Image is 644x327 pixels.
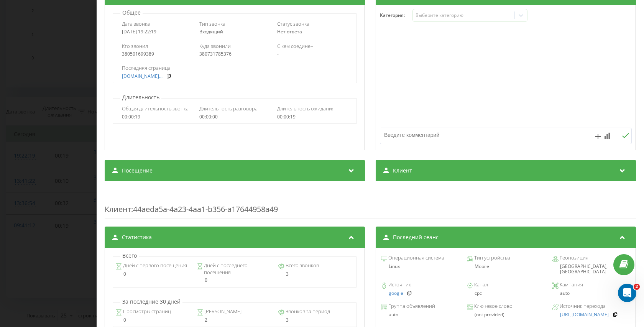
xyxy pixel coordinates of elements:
span: Последний сеанс [393,233,439,241]
span: Длительность разговора [199,105,258,112]
span: Входящий [199,28,223,35]
div: cpc [467,291,545,296]
div: : 44aeda5a-4a23-4aa1-b356-a17644958a49 [105,189,636,219]
p: Длительность [120,94,161,101]
span: Источник перехода [559,302,606,310]
div: 00:00:00 [199,114,270,120]
span: Ключевое слово [473,302,513,310]
span: Общая длительность звонка [122,105,189,112]
span: Посещение [122,167,153,174]
span: Дата звонка [122,20,150,27]
span: Звонков за период [284,308,330,315]
span: Кампания [559,281,583,289]
div: (not provided) [467,312,545,317]
div: 2 [197,317,273,323]
span: Тип устройства [473,254,510,262]
div: [GEOGRAPHIC_DATA], [GEOGRAPHIC_DATA] [552,264,631,275]
p: Всего [120,252,139,260]
div: Mobile [467,264,545,269]
p: За последние 30 дней [120,298,182,306]
span: Кто звонил [122,43,148,49]
span: Клиент [393,167,412,174]
span: Группа объявлений [387,302,435,310]
span: Геопозиция [559,254,588,262]
div: 0 [197,278,273,283]
a: [DOMAIN_NAME]... [122,74,163,79]
div: 0 [116,317,191,323]
div: 380731785376 [199,51,270,57]
div: 3 [278,317,354,323]
div: 380501699389 [122,51,193,57]
a: [URL][DOMAIN_NAME] [560,312,609,317]
div: 00:00:19 [122,114,193,120]
div: [DATE] 19:22:19 [122,29,193,35]
span: Статус звонка [277,20,309,27]
div: Linux [381,264,459,269]
div: 3 [278,271,354,277]
span: 2 [634,284,640,290]
span: С кем соединен [277,43,314,49]
span: Всего звонков [284,262,319,269]
span: Длительность ожидания [277,105,335,112]
h4: Категория : [380,13,412,18]
span: Статистика [122,233,152,241]
div: auto [381,312,459,317]
div: - [277,51,348,57]
div: Выберите категорию [416,12,511,18]
span: Канал [473,281,488,289]
span: Тип звонка [199,20,225,27]
span: Дней с последнего посещения [203,262,273,276]
div: auto [552,291,631,296]
span: Куда звонили [199,43,231,49]
span: Нет ответа [277,28,302,35]
span: [PERSON_NAME] [203,308,242,315]
span: Просмотры страниц [122,308,171,315]
iframe: Intercom live chat [618,284,636,302]
span: Последняя страница [122,64,171,71]
span: Источник [387,281,411,289]
span: Клиент [105,204,131,214]
a: google [389,291,403,296]
div: 00:00:19 [277,114,348,120]
span: Дней с первого посещения [122,262,187,269]
p: Общее [120,9,143,16]
span: Операционная система [387,254,444,262]
div: 0 [116,271,191,277]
